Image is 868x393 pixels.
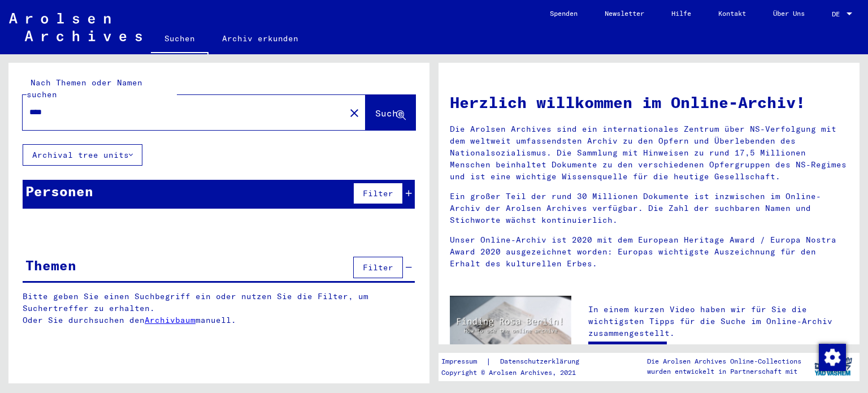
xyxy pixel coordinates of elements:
button: Archival tree units [23,144,142,166]
img: video.jpg [450,296,571,362]
img: Arolsen_neg.svg [9,13,142,41]
p: wurden entwickelt in Partnerschaft mit [647,366,801,377]
h1: Herzlich willkommen im Online-Archiv! [450,90,848,114]
p: Unser Online-Archiv ist 2020 mit dem European Heritage Award / Europa Nostra Award 2020 ausgezeic... [450,234,848,270]
a: Archivbaum [145,315,196,325]
button: Filter [353,183,403,204]
p: Bitte geben Sie einen Suchbegriff ein oder nutzen Sie die Filter, um Suchertreffer zu erhalten. O... [23,291,415,326]
span: Filter [363,262,393,273]
span: DE [832,10,844,18]
a: Archiv erkunden [209,25,312,52]
p: Copyright © Arolsen Archives, 2021 [441,368,593,378]
div: Personen [25,181,93,201]
div: Themen [25,255,76,275]
img: Zustimmung ändern [819,344,846,371]
a: Impressum [441,356,486,368]
a: Datenschutzerklärung [491,356,593,368]
a: Suchen [151,25,209,54]
p: Die Arolsen Archives sind ein internationales Zentrum über NS-Verfolgung mit dem weltweit umfasse... [450,123,848,183]
a: Video ansehen [588,342,667,364]
span: Filter [363,188,393,198]
button: Filter [353,257,403,278]
button: Clear [343,101,366,124]
p: In einem kurzen Video haben wir für Sie die wichtigsten Tipps für die Suche im Online-Archiv zusa... [588,304,848,339]
img: yv_logo.png [812,352,854,381]
p: Ein großer Teil der rund 30 Millionen Dokumente ist inzwischen im Online-Archiv der Arolsen Archi... [450,191,848,226]
mat-icon: close [348,106,361,120]
div: | [441,356,593,368]
span: Suche [375,107,403,119]
p: Die Arolsen Archives Online-Collections [647,356,801,366]
mat-label: Nach Themen oder Namen suchen [27,77,142,100]
button: Suche [366,95,415,130]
